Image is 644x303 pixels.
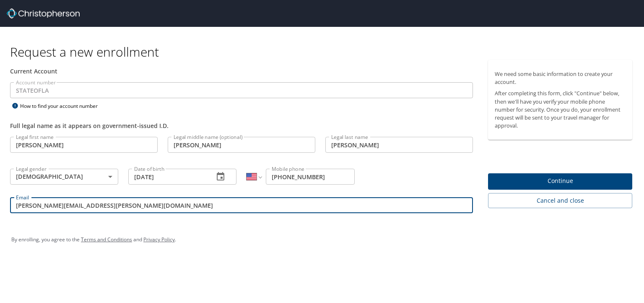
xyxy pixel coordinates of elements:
p: We need some basic information to create your account. [495,70,626,86]
a: Privacy Policy [143,236,175,243]
div: Current Account [10,67,473,76]
h1: Request a new enrollment [10,44,639,60]
div: By enrolling, you agree to the and . [11,229,633,250]
button: Cancel and close [488,193,632,209]
div: How to find your account number [10,101,115,111]
a: Terms and Conditions [81,236,132,243]
span: Continue [495,176,626,186]
button: Continue [488,173,632,190]
span: Cancel and close [495,196,626,206]
div: Full legal name as it appears on government-issued I.D. [10,121,473,130]
div: [DEMOGRAPHIC_DATA] [10,169,118,185]
img: cbt logo [7,8,80,18]
input: Enter phone number [266,169,355,185]
input: MM/DD/YYYY [128,169,207,185]
p: After completing this form, click "Continue" below, then we'll have you verify your mobile phone ... [495,89,626,130]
